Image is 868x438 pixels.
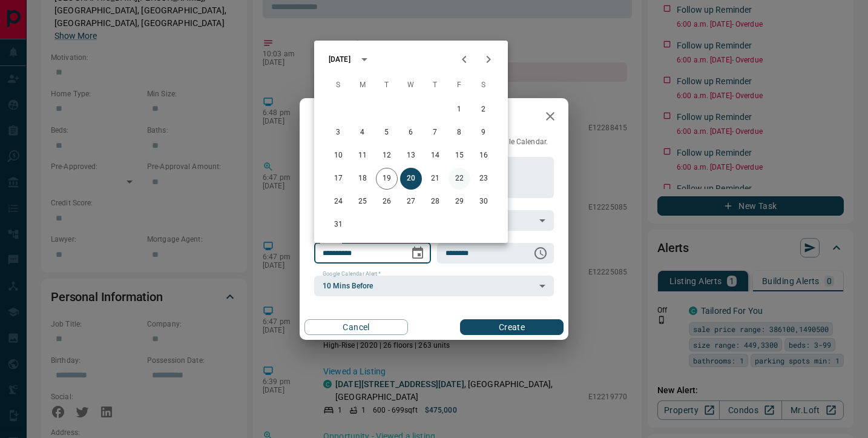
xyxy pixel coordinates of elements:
[323,237,338,245] label: Date
[400,122,422,144] button: 6
[400,73,422,98] span: Wednesday
[449,145,470,167] button: 15
[376,168,398,190] button: 19
[473,122,495,144] button: 9
[449,168,470,190] button: 22
[327,191,349,213] button: 24
[424,145,446,167] button: 14
[446,237,461,245] label: Time
[352,168,373,190] button: 18
[323,270,381,278] label: Google Calendar Alert
[376,73,398,98] span: Tuesday
[424,168,446,190] button: 21
[376,145,398,167] button: 12
[473,145,495,167] button: 16
[452,47,476,71] button: Previous month
[424,191,446,213] button: 28
[473,191,495,213] button: 30
[376,122,398,144] button: 5
[304,319,408,335] button: Cancel
[314,276,554,296] div: 10 Mins Before
[449,191,470,213] button: 29
[473,99,495,121] button: 2
[400,168,422,190] button: 20
[424,122,446,144] button: 7
[352,145,373,167] button: 11
[473,73,495,98] span: Saturday
[376,191,398,213] button: 26
[327,145,349,167] button: 10
[400,145,422,167] button: 13
[406,241,430,265] button: Choose date, selected date is Aug 20, 2025
[460,319,564,335] button: Create
[329,54,350,65] div: [DATE]
[424,73,446,98] span: Thursday
[400,191,422,213] button: 27
[449,73,470,98] span: Friday
[327,214,349,236] button: 31
[327,73,349,98] span: Sunday
[449,99,470,121] button: 1
[354,49,375,70] button: calendar view is open, switch to year view
[352,191,373,213] button: 25
[352,73,373,98] span: Monday
[300,98,382,137] h2: New Task
[327,168,349,190] button: 17
[476,47,501,71] button: Next month
[528,241,553,265] button: Choose time, selected time is 6:00 AM
[327,122,349,144] button: 3
[449,122,470,144] button: 8
[352,122,373,144] button: 4
[473,168,495,190] button: 23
